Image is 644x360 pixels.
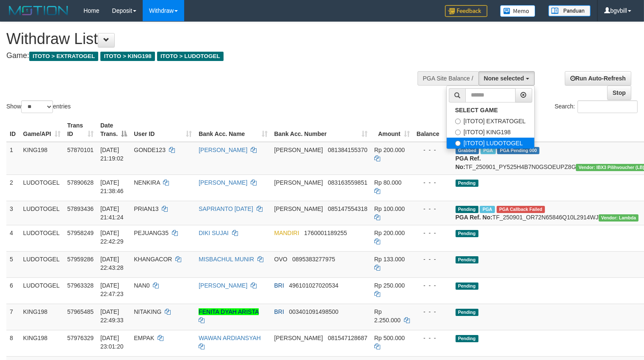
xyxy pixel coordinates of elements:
[97,118,130,142] th: Date Trans.: activate to sort column descending
[21,100,53,113] select: Showentries
[20,330,64,356] td: KING198
[304,230,347,236] span: Copy 1760001189255 to clipboard
[374,282,405,289] span: Rp 250.000
[100,335,124,350] span: [DATE] 23:01:20
[374,230,405,236] span: Rp 200.000
[445,5,487,17] img: Feedback.jpg
[67,205,94,212] span: 57893436
[328,335,367,341] span: Copy 081547128687 to clipboard
[20,277,64,304] td: LUDOTOGEL
[6,142,20,175] td: 1
[455,107,498,114] b: SELECT GAME
[6,174,20,201] td: 2
[456,256,478,263] span: Pending
[478,71,535,86] button: None selected
[6,118,20,142] th: ID
[289,282,339,289] span: Copy 496101027020534 to clipboard
[130,118,195,142] th: User ID: activate to sort column ascending
[456,335,478,342] span: Pending
[374,335,405,341] span: Rp 500.000
[371,118,413,142] th: Amount: activate to sort column ascending
[134,147,166,153] span: GONDE123
[455,130,461,135] input: [ITOTO] KING198
[64,118,97,142] th: Trans ID: activate to sort column ascending
[480,206,495,213] span: Marked by bgvjany
[447,138,534,149] label: [ITOTO] LUDOTOGEL
[274,205,323,212] span: [PERSON_NAME]
[67,282,94,289] span: 57963328
[289,308,339,315] span: Copy 003401091498500 to clipboard
[6,225,20,251] td: 4
[417,71,478,86] div: PGA Site Balance /
[134,256,172,263] span: KHANGACOR
[20,201,64,225] td: LUDOTOGEL
[6,277,20,304] td: 6
[497,206,545,213] span: PGA Error
[100,282,124,297] span: [DATE] 22:47:23
[67,179,94,186] span: 57890628
[548,5,591,17] img: panduan.png
[374,308,401,324] span: Rp 2.250.000
[456,214,492,221] b: PGA Ref. No:
[328,147,367,153] span: Copy 081384155370 to clipboard
[6,330,20,356] td: 8
[100,179,124,194] span: [DATE] 21:38:46
[455,141,461,146] input: [ITOTO] LUDOTOGEL
[456,155,481,170] b: PGA Ref. No:
[374,147,405,153] span: Rp 200.000
[199,256,254,263] a: MISBACHUL MUNIR
[455,119,461,124] input: [ITOTO] EXTRATOGEL
[274,282,284,289] span: BRI
[456,309,478,316] span: Pending
[497,147,539,154] span: PGA Pending
[134,205,158,212] span: PRIAN13
[6,4,71,17] img: MOTION_logo.png
[565,71,631,86] a: Run Auto-Refresh
[20,225,64,251] td: LUDOTOGEL
[374,256,405,263] span: Rp 133.000
[100,52,155,61] span: ITOTO > KING198
[607,86,631,100] a: Stop
[271,118,371,142] th: Bank Acc. Number: activate to sort column ascending
[6,251,20,277] td: 5
[274,230,299,236] span: MANDIRI
[6,30,421,47] h1: Withdraw List
[274,256,287,263] span: OVO
[134,230,169,236] span: PEJUANG35
[20,142,64,175] td: KING198
[417,205,449,213] div: - - -
[578,100,638,113] input: Search:
[417,307,449,316] div: - - -
[199,308,259,315] a: FENITA DYAH ARISTA
[456,206,478,213] span: Pending
[447,105,534,116] a: SELECT GAME
[274,147,323,153] span: [PERSON_NAME]
[67,335,94,341] span: 57976329
[417,281,449,290] div: - - -
[274,179,323,186] span: [PERSON_NAME]
[292,256,335,263] span: Copy 0895383277975 to clipboard
[417,255,449,263] div: - - -
[484,75,524,82] span: None selected
[274,308,284,315] span: BRI
[100,308,124,324] span: [DATE] 22:49:33
[100,256,124,271] span: [DATE] 22:43:28
[100,230,124,245] span: [DATE] 22:42:29
[6,201,20,225] td: 3
[413,118,452,142] th: Balance
[274,335,323,341] span: [PERSON_NAME]
[134,335,154,341] span: EMPAK
[157,52,224,61] span: ITOTO > LUDOTOGEL
[374,205,405,212] span: Rp 100.000
[100,147,124,162] span: [DATE] 21:19:02
[199,230,229,236] a: DIKI SUJAI
[417,334,449,342] div: - - -
[199,205,253,212] a: SAPRIANTO [DATE]
[199,147,247,153] a: [PERSON_NAME]
[20,118,64,142] th: Game/API: activate to sort column ascending
[20,304,64,330] td: KING198
[417,178,449,187] div: - - -
[456,230,478,237] span: Pending
[199,335,261,341] a: WAWAN ARDIANSYAH
[134,282,149,289] span: NAN0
